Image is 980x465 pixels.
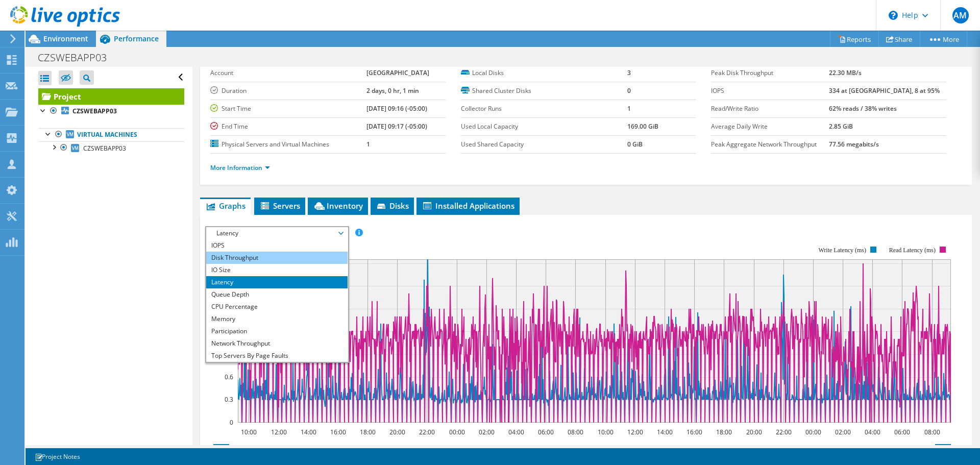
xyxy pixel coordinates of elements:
label: Read/Write Ratio [711,104,828,114]
text: 10:00 [241,428,257,436]
b: 3 [627,68,631,77]
b: 77.56 megabits/s [829,140,879,149]
a: Share [878,31,920,47]
text: 06:00 [538,428,554,436]
label: Physical Servers and Virtual Machines [210,139,366,150]
b: [GEOGRAPHIC_DATA] [366,68,429,77]
text: Read Latency (ms) [889,247,936,254]
li: Queue Depth [206,288,348,301]
a: More Information [210,163,270,172]
text: 00:00 [805,428,821,436]
b: 1 [366,140,370,149]
text: 14:00 [301,428,316,436]
a: Reports [830,31,879,47]
h1: CZSWEBAPP03 [33,52,122,63]
li: Memory [206,313,348,325]
text: 16:00 [330,428,346,436]
text: 08:00 [924,428,940,436]
a: CZSWEBAPP03 [38,105,184,118]
text: Write Latency (ms) [819,247,866,254]
span: Latency [211,227,342,239]
text: 12:00 [271,428,287,436]
b: 334 at [GEOGRAPHIC_DATA], 8 at 95% [829,86,940,95]
text: 18:00 [716,428,732,436]
label: Used Local Capacity [461,121,627,132]
b: 22.30 MB/s [829,68,862,77]
text: 22:00 [776,428,792,436]
label: Local Disks [461,68,627,78]
span: Disks [376,201,409,211]
a: Virtual Machines [38,128,184,141]
text: 16:00 [687,428,702,436]
li: IOPS [206,239,348,252]
b: 62% reads / 38% writes [829,104,897,113]
b: CZSWEBAPP03 [72,107,117,115]
label: IOPS [711,86,828,96]
b: 1 [627,104,631,113]
span: Servers [259,201,300,211]
text: 04:00 [508,428,524,436]
text: 18:00 [360,428,376,436]
text: 06:00 [894,428,910,436]
span: AM [952,7,969,23]
li: CPU Percentage [206,301,348,313]
text: 02:00 [835,428,851,436]
li: Latency [206,276,348,288]
text: 0.3 [225,395,233,404]
svg: \n [889,11,898,20]
b: [DATE] 09:16 (-05:00) [366,104,427,113]
li: IO Size [206,264,348,276]
text: 08:00 [568,428,583,436]
li: Network Throughput [206,337,348,350]
text: 0.6 [225,373,233,381]
b: 0 GiB [627,140,643,149]
text: 0 [230,418,233,427]
span: Inventory [313,201,363,211]
label: Start Time [210,104,366,114]
b: 0 [627,86,631,95]
li: Participation [206,325,348,337]
text: 14:00 [657,428,673,436]
b: 2.85 GiB [829,122,853,131]
label: Collector Runs [461,104,627,114]
b: [DATE] 09:17 (-05:00) [366,122,427,131]
label: End Time [210,121,366,132]
text: 12:00 [627,428,643,436]
a: Project [38,88,184,105]
a: Project Notes [28,450,87,463]
b: 169.00 GiB [627,122,658,131]
label: Account [210,68,366,78]
span: Installed Applications [422,201,514,211]
label: Peak Disk Throughput [711,68,828,78]
text: 04:00 [865,428,880,436]
text: 22:00 [419,428,435,436]
label: Shared Cluster Disks [461,86,627,96]
li: Disk Throughput [206,252,348,264]
a: CZSWEBAPP03 [38,141,184,155]
text: 20:00 [746,428,762,436]
span: Graphs [205,201,246,211]
li: Top Servers By Page Faults [206,350,348,362]
text: 10:00 [598,428,614,436]
b: 2 days, 0 hr, 1 min [366,86,419,95]
span: CZSWEBAPP03 [83,144,126,153]
a: More [920,31,967,47]
label: Average Daily Write [711,121,828,132]
label: Peak Aggregate Network Throughput [711,139,828,150]
label: Duration [210,86,366,96]
span: Performance [114,34,159,43]
text: 02:00 [479,428,495,436]
text: 20:00 [389,428,405,436]
span: Environment [43,34,88,43]
text: 00:00 [449,428,465,436]
label: Used Shared Capacity [461,139,627,150]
